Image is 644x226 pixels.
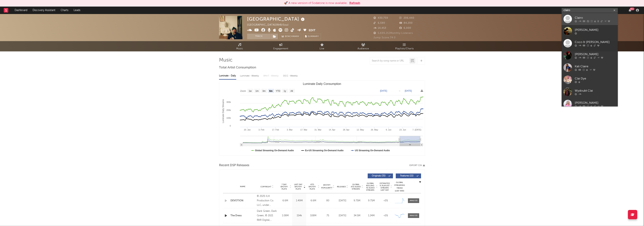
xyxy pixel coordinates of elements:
[230,125,231,127] text: 0
[399,129,406,131] text: 23. Jun
[575,76,616,81] div: Clai Dye
[269,90,272,92] text: 6m
[287,129,293,131] text: 3. Mar
[315,129,322,131] text: 31. Mar
[276,90,280,92] text: YTD
[343,41,384,51] a: Audience
[226,109,231,111] text: 200k
[575,64,616,69] div: Kali Claire
[240,73,260,79] div: Luminate - Weekly
[307,199,319,203] div: 6.6M
[260,41,301,51] a: Engagement
[357,129,364,131] text: 12. May
[307,183,317,190] span: ATD Spotify Plays
[575,101,616,105] div: [PERSON_NAME]
[373,32,413,34] span: 5,699,212 Monthly Listeners
[575,52,616,56] div: [PERSON_NAME]
[343,129,350,131] text: 28. Apr
[226,101,231,103] text: 300k
[58,7,71,14] a: Charts
[257,194,277,207] div: © 2025 ILH Production Co. LLC, under exclusive license to Def Jam Recordings, a division of UMG R...
[562,62,618,74] a: Kali Claire
[336,199,349,203] div: [DATE]
[336,214,349,218] div: [DATE]
[236,47,243,51] span: Music
[309,28,315,33] button: Edit
[293,214,305,218] div: 154k
[303,82,341,85] text: Luminate Daily Consumption
[321,199,334,203] div: 80
[226,117,231,119] text: 100k
[219,73,236,79] div: Luminate - Daily
[405,90,412,92] text: [DATE]
[355,149,390,152] text: US Streaming On-Demand Audio
[394,181,405,192] div: Global Streaming Trend (Last 60D)
[575,28,616,32] div: [PERSON_NAME]
[396,173,421,178] button: Features(15)
[329,129,335,131] text: 14. Apr
[562,37,618,49] a: Coco & [PERSON_NAME]
[358,47,369,51] span: Audience
[301,41,343,51] a: Live
[300,129,307,131] text: 17. Mar
[320,47,324,51] span: Live
[365,182,375,191] span: Global Rolling 7D Audio Streams
[337,186,346,188] span: Released
[303,34,321,39] button: Summary
[409,164,425,167] button: Export CSV
[284,1,347,5] div: 🚀 A new version of Sodatone is now available.
[247,34,271,39] button: Track
[259,129,264,131] text: 3. Feb
[351,199,363,203] div: 9.75M
[284,90,286,92] text: 1y
[399,17,414,19] span: 206,440
[379,182,390,191] span: Estimated % Playlist Streams Last Day
[279,183,289,190] span: 7 Day Spotify Plays
[273,47,288,51] span: Engagement
[370,59,409,62] input: Search by song name or URL
[240,90,246,92] text: Zoom
[279,199,291,203] div: 6.6M
[373,36,396,39] span: Jump Score: 74.0
[230,199,255,203] a: DEVOTION
[280,34,301,39] a: Benchmark
[219,65,256,70] span: Total Artist Consumption
[257,209,277,222] div: Dark Green, Dark Green, © 2021 R&R Digital, LLC/Warner Records Inc.
[562,13,618,25] a: Clairo
[285,34,299,39] span: Benchmark
[219,163,249,168] span: Recent DSP Releases
[305,149,344,152] text: Ex-US Streaming On-Demand Audio
[399,27,411,29] span: 6,000
[365,199,378,203] div: 9.75M
[630,7,634,10] div: 99 +
[370,175,387,177] span: Originals ( 35 )
[30,7,58,14] a: Discovery Assistant
[562,8,618,13] input: Search for artists
[12,7,30,14] a: Dashboard
[365,214,378,218] div: 1.24M
[247,23,293,27] div: [GEOGRAPHIC_DATA] | R&B/Soul
[562,74,618,86] a: Clai Dye
[308,36,319,38] span: Summary
[222,99,224,123] text: Luminate Daily Streams
[293,199,305,203] div: 1.49M
[272,129,279,131] text: 17. Feb
[379,214,392,218] div: <5%
[321,214,334,218] div: 75
[249,90,252,92] text: 1w
[262,90,266,92] text: 3m
[371,129,378,131] text: 26. May
[562,25,618,37] a: [PERSON_NAME]
[247,16,306,22] div: [GEOGRAPHIC_DATA]
[368,173,393,178] button: Originals(35)
[562,98,618,110] a: [PERSON_NAME]
[255,149,294,152] text: Global Streaming On-Demand Audio
[307,214,319,218] div: 108M
[412,129,421,131] text: 7. [DATE]
[219,41,260,51] a: Music
[293,183,303,190] span: Last Day Spotify Plays
[373,17,388,19] span: 430,759
[230,214,255,218] a: The Dress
